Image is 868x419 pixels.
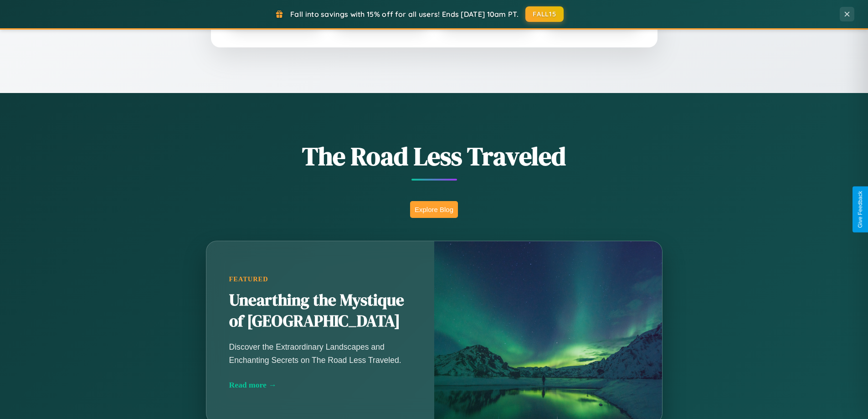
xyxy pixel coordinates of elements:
div: Featured [229,275,411,283]
span: Fall into savings with 15% off for all users! Ends [DATE] 10am PT. [290,10,519,19]
div: Give Feedback [857,191,863,228]
button: Explore Blog [410,201,458,218]
h1: The Road Less Traveled [161,139,708,174]
p: Discover the Extraordinary Landscapes and Enchanting Secrets on The Road Less Traveled. [229,341,411,366]
button: FALL15 [525,6,564,22]
h2: Unearthing the Mystique of [GEOGRAPHIC_DATA] [229,290,411,332]
div: Read more → [229,380,411,390]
